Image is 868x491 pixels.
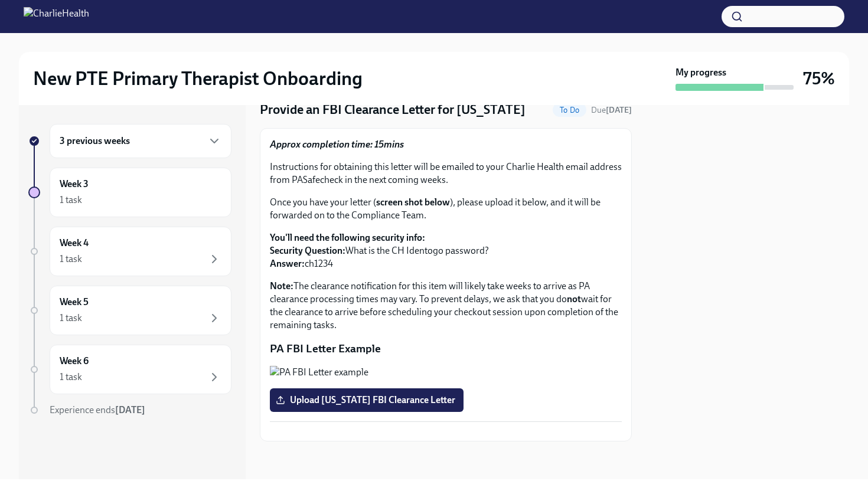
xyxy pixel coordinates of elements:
[270,388,464,412] label: Upload [US_STATE] FBI Clearance Letter
[60,355,89,368] h6: Week 6
[270,280,293,292] strong: Note:
[60,178,89,191] h6: Week 3
[28,345,231,394] a: Week 61 task
[803,68,835,89] h3: 75%
[60,312,82,325] div: 1 task
[278,394,455,406] span: Upload [US_STATE] FBI Clearance Letter
[591,104,632,116] span: September 25th, 2025 10:00
[28,286,231,335] a: Week 51 task
[28,168,231,217] a: Week 31 task
[24,7,89,26] img: CharlieHealth
[33,67,363,90] h2: New PTE Primary Therapist Onboarding
[270,366,622,379] button: Zoom image
[60,253,82,266] div: 1 task
[553,106,586,114] span: To Do
[50,404,145,415] span: Experience ends
[260,101,526,119] h4: Provide an FBI Clearance Letter for [US_STATE]
[270,196,622,222] p: Once you have your letter ( ), please upload it below, and it will be forwarded on to the Complia...
[676,66,726,79] strong: My progress
[606,105,632,115] strong: [DATE]
[270,258,305,269] strong: Answer:
[60,296,89,309] h6: Week 5
[270,139,404,150] strong: Approx completion time: 15mins
[115,404,145,415] strong: [DATE]
[60,237,89,250] h6: Week 4
[60,135,130,148] h6: 3 previous weeks
[50,124,231,158] div: 3 previous weeks
[591,105,632,115] span: Due
[28,227,231,276] a: Week 41 task
[270,245,345,256] strong: Security Question:
[270,161,622,186] p: Instructions for obtaining this letter will be emailed to your Charlie Health email address from ...
[567,293,581,305] strong: not
[60,371,82,384] div: 1 task
[60,194,82,207] div: 1 task
[270,231,622,270] p: What is the CH Identogo password? ch1234
[270,280,622,332] p: The clearance notification for this item will likely take weeks to arrive as PA clearance process...
[270,232,425,243] strong: You'll need the following security info:
[270,341,622,356] p: PA FBI Letter Example
[376,197,450,208] strong: screen shot below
